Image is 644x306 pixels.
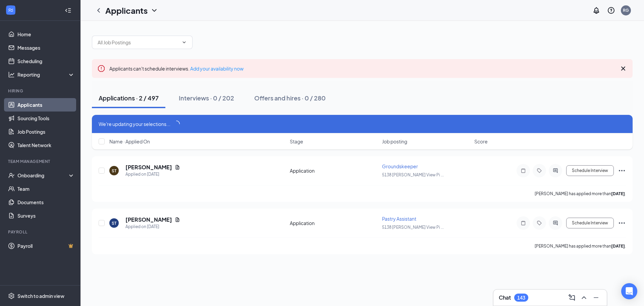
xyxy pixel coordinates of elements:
[290,138,303,145] span: Stage
[8,172,15,179] svg: UserCheck
[105,5,148,16] h1: Applicants
[17,125,75,138] a: Job Postings
[112,168,116,174] div: ST
[150,6,158,14] svg: ChevronDown
[566,165,614,176] button: Schedule Interview
[382,138,407,145] span: Job posting
[97,64,105,73] svg: Error
[254,94,326,102] div: Offers and hires · 0 / 280
[17,195,75,209] a: Documents
[8,88,73,94] div: Hiring
[17,71,75,78] div: Reporting
[535,191,626,196] p: [PERSON_NAME] has applied more than .
[98,39,179,46] input: All Job Postings
[551,220,559,226] svg: ActiveChat
[112,220,116,226] div: ST
[382,225,444,230] span: 5138 [PERSON_NAME] View Pi ...
[17,28,75,41] a: Home
[125,171,180,178] div: Applied on [DATE]
[568,294,576,302] svg: ComposeMessage
[290,220,378,226] div: Application
[591,292,601,303] button: Minimize
[179,94,234,102] div: Interviews · 0 / 202
[190,65,244,72] a: Add your availability now
[551,168,559,173] svg: ActiveChat
[382,216,416,222] span: Pastry Assistant
[619,64,627,73] svg: Cross
[17,54,75,68] a: Scheduling
[621,283,637,299] div: Open Intercom Messenger
[125,216,172,223] h5: [PERSON_NAME]
[382,163,418,169] span: Groundskeeper
[109,138,150,145] span: Name · Applied On
[592,294,600,302] svg: Minimize
[99,120,170,128] span: We're updating your selections...
[8,71,15,78] svg: Analysis
[623,7,629,13] div: RG
[17,182,75,195] a: Team
[567,292,577,303] button: ComposeMessage
[109,65,244,72] span: Applicants can't schedule interviews.
[611,244,625,249] b: [DATE]
[95,6,103,14] svg: ChevronLeft
[125,223,180,230] div: Applied on [DATE]
[519,168,527,173] svg: Note
[17,172,69,179] div: Onboarding
[607,6,615,14] svg: QuestionInfo
[474,138,488,145] span: Score
[17,239,75,253] a: PayrollCrown
[519,220,527,226] svg: Note
[7,7,14,13] svg: WorkstreamLogo
[535,243,626,249] p: [PERSON_NAME] has applied more than .
[8,293,15,299] svg: Settings
[99,94,159,102] div: Applications · 2 / 497
[17,138,75,152] a: Talent Network
[618,219,626,227] svg: Ellipses
[499,294,511,301] h3: Chat
[17,98,75,112] a: Applicants
[382,172,444,177] span: 5138 [PERSON_NAME] View Pi ...
[618,167,626,175] svg: Ellipses
[290,167,378,174] div: Application
[17,293,64,299] div: Switch to admin view
[580,294,588,302] svg: ChevronUp
[17,112,75,125] a: Sourcing Tools
[17,41,75,54] a: Messages
[125,164,172,171] h5: [PERSON_NAME]
[8,229,73,235] div: Payroll
[611,191,625,196] b: [DATE]
[535,220,543,226] svg: Tag
[517,295,525,301] div: 143
[535,168,543,173] svg: Tag
[17,209,75,222] a: Surveys
[172,119,181,129] span: loading
[579,292,589,303] button: ChevronUp
[566,218,614,228] button: Schedule Interview
[65,7,71,14] svg: Collapse
[175,217,180,222] svg: Document
[592,6,600,14] svg: Notifications
[8,159,73,164] div: Team Management
[181,40,187,45] svg: ChevronDown
[175,165,180,170] svg: Document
